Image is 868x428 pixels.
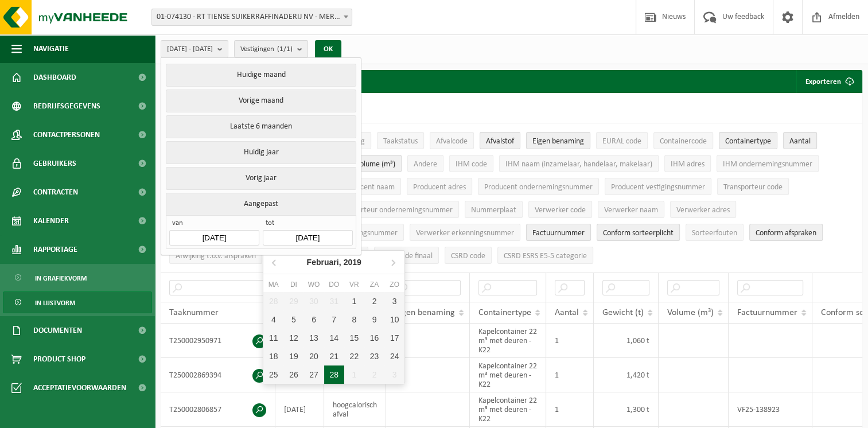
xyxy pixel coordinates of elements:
button: Producent ondernemingsnummerProducent ondernemingsnummer: Activate to sort [478,178,599,195]
button: Volume (m³)Volume (m³): Activate to sort [349,155,402,172]
span: Kalender [33,207,69,235]
button: NummerplaatNummerplaat: Activate to sort [465,201,523,218]
span: Taaknummer [169,308,219,317]
div: 8 [344,310,364,329]
span: Afwijking t.o.v. afspraken [176,252,256,260]
td: Kapelcontainer 22 m³ met deuren - K22 [470,324,546,358]
button: TaakstatusTaakstatus: Activate to sort [377,132,424,149]
button: Transporteur ondernemingsnummerTransporteur ondernemingsnummer : Activate to sort [329,201,459,218]
div: zo [384,279,404,290]
button: AfvalcodeAfvalcode: Activate to sort [430,132,474,149]
span: Producent naam [341,183,395,192]
button: R&D code finaalR&amp;D code finaal: Activate to sort [374,247,439,264]
button: Conform sorteerplicht : Activate to sort [597,224,680,241]
div: 29 [283,292,303,310]
td: 1 [546,324,594,358]
td: hoogcalorisch afval [324,392,386,427]
span: Eigen benaming [395,308,455,317]
span: Rapportage [33,235,77,264]
button: Aangepast [166,193,356,215]
td: Kapelcontainer 22 m³ met deuren - K22 [470,358,546,392]
td: 1,300 t [594,392,659,427]
td: 1,420 t [594,358,659,392]
td: 1 [546,358,594,392]
button: Huidige maand [166,64,356,87]
button: IHM codeIHM code: Activate to sort [449,155,493,172]
button: Producent adresProducent adres: Activate to sort [407,178,472,195]
span: 01-074130 - RT TIENSE SUIKERRAFFINADERIJ NV - MERKSEM [152,9,352,25]
span: Conform sorteerplicht [603,229,674,238]
button: Afwijking t.o.v. afsprakenAfwijking t.o.v. afspraken: Activate to sort [169,247,262,264]
span: Vestigingen [240,41,293,58]
button: EURAL codeEURAL code: Activate to sort [596,132,648,149]
span: Nummerplaat [471,206,516,215]
button: IHM adresIHM adres: Activate to sort [664,155,711,172]
div: 27 [303,365,324,384]
span: In lijstvorm [35,292,75,314]
div: 14 [324,329,344,347]
span: Containertype [725,137,771,146]
count: (1/1) [277,45,293,53]
span: Volume (m³) [667,308,714,317]
div: 16 [364,329,384,347]
span: Verwerker erkenningsnummer [416,229,514,238]
span: CSRD ESRS E5-5 categorie [504,252,587,260]
div: 13 [303,329,324,347]
span: Afvalstof [486,137,514,146]
div: 2 [364,292,384,310]
button: OK [315,40,341,59]
div: 19 [283,347,303,365]
div: 4 [263,310,283,329]
div: 31 [324,292,344,310]
button: Producent naamProducent naam: Activate to sort [335,178,401,195]
div: 21 [324,347,344,365]
span: Aantal [555,308,579,317]
div: za [364,279,384,290]
button: SorteerfoutenSorteerfouten: Activate to sort [686,224,744,241]
span: Verwerker code [535,206,586,215]
span: Verwerker adres [676,206,730,215]
button: FactuurnummerFactuurnummer: Activate to sort [526,224,591,241]
span: Documenten [33,316,82,345]
button: CSRD ESRS E5-5 categorieCSRD ESRS E5-5 categorie: Activate to sort [497,247,593,264]
div: 23 [364,347,384,365]
span: Containercode [660,137,707,146]
button: Eigen benamingEigen benaming: Activate to sort [526,132,590,149]
div: 20 [303,347,324,365]
span: Factuurnummer [532,229,585,238]
button: CSRD codeCSRD code: Activate to sort [445,247,492,264]
i: 2019 [344,258,361,266]
div: 2 [364,365,384,384]
button: AfvalstofAfvalstof: Activate to sort [480,132,520,149]
span: EURAL code [602,137,641,146]
button: ContainertypeContainertype: Activate to sort [719,132,777,149]
span: Factuurnummer [737,308,797,317]
span: Aantal [789,137,811,146]
button: AndereAndere: Activate to sort [407,155,443,172]
span: IHM code [456,160,487,169]
div: 25 [263,365,283,384]
div: 11 [263,329,283,347]
div: di [283,279,303,290]
span: 01-074130 - RT TIENSE SUIKERRAFFINADERIJ NV - MERKSEM [151,9,352,26]
span: Volume (m³) [356,160,395,169]
span: Transporteur code [723,183,783,192]
div: 28 [263,292,283,310]
td: T250002869394 [161,358,275,392]
button: Producent vestigingsnummerProducent vestigingsnummer: Activate to sort [605,178,711,195]
span: Gewicht (t) [602,308,644,317]
div: 9 [364,310,384,329]
div: do [324,279,344,290]
button: Transporteur codeTransporteur code: Activate to sort [717,178,789,195]
div: 7 [324,310,344,329]
div: 3 [384,292,404,310]
td: T250002806857 [161,392,275,427]
button: AantalAantal: Activate to sort [783,132,817,149]
span: tot [263,219,352,230]
td: T250002950971 [161,324,275,358]
div: 17 [384,329,404,347]
button: Exporteren [796,70,861,93]
div: 1 [344,292,364,310]
span: Navigatie [33,34,69,63]
button: Verwerker erkenningsnummerVerwerker erkenningsnummer: Activate to sort [410,224,520,241]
